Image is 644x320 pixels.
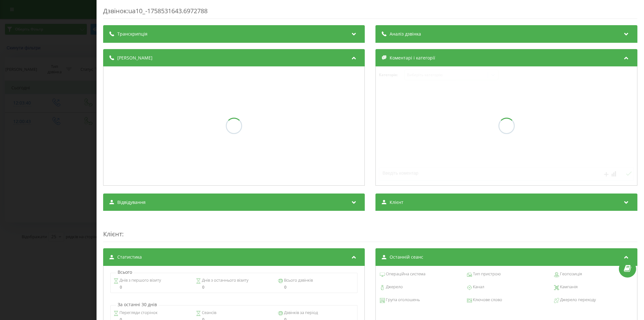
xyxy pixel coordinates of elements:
span: Кампанія [559,284,578,290]
span: Джерело [385,284,403,290]
span: Геопозиція [559,271,582,277]
span: Останній сеанс [390,254,424,260]
div: Дзвінок : ua10_-1758531643.6972788 [103,7,637,19]
div: 0 [196,285,272,289]
span: Відвідування [117,199,146,205]
span: Дзвінків за період [283,310,318,316]
span: Перегляди сторінок [119,310,158,316]
div: 0 [114,285,190,289]
span: Канал [472,284,484,290]
span: Статистика [117,254,142,260]
span: Клієнт [103,230,122,238]
span: Клієнт [390,199,404,205]
span: Тип пристрою [472,271,501,277]
span: Днів з останнього візиту [201,277,248,284]
span: Аналіз дзвінка [390,31,421,37]
p: За останні 30 днів [116,301,158,308]
span: Джерело переходу [559,297,596,303]
span: Коментарі і категорії [390,55,436,61]
div: : [103,217,637,242]
span: Група оголошень [385,297,420,303]
span: Всього дзвінків [283,277,313,284]
span: Днів з першого візиту [119,277,161,284]
span: Операційна система [385,271,426,277]
span: Транскрипція [117,31,147,37]
span: Сеансів [201,310,216,316]
span: Ключове слово [472,297,502,303]
p: Всього [116,269,134,275]
span: [PERSON_NAME] [117,55,153,61]
div: 0 [278,285,354,289]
